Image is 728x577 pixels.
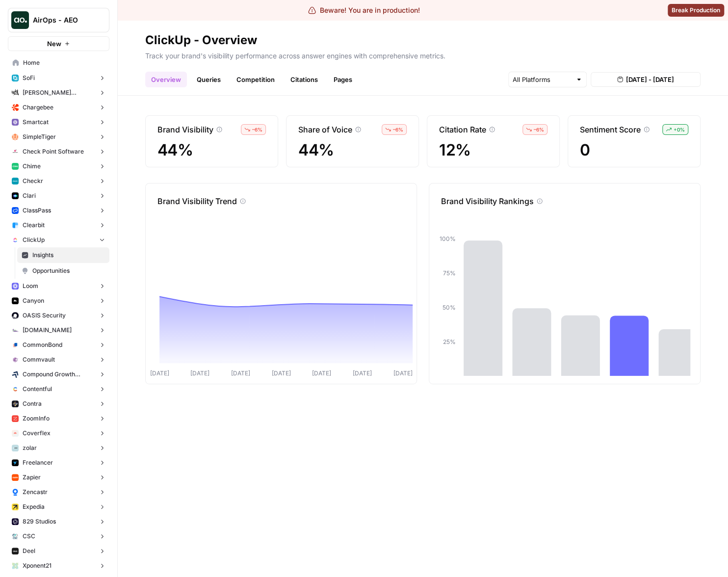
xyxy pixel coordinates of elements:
[23,282,38,290] span: Loom
[23,88,95,97] span: [PERSON_NAME] [PERSON_NAME] at Work
[231,72,281,87] a: Competition
[12,75,19,81] img: apu0vsiwfa15xu8z64806eursjsk
[580,141,688,159] span: 0
[12,503,19,510] img: r1kj8td8zocxzhcrdgnlfi8d2cy7
[23,502,45,511] span: Expedia
[145,72,187,87] a: Overview
[8,558,109,573] button: Xponent21
[23,414,50,423] span: ZoomInfo
[190,369,209,377] tspan: [DATE]
[23,311,66,320] span: OASIS Security
[23,162,41,171] span: Chime
[443,269,456,277] tspan: 75%
[8,233,109,247] button: ClickUp
[32,251,105,260] span: Insights
[23,206,51,215] span: ClassPass
[47,39,61,49] span: New
[12,148,19,155] img: gddfodh0ack4ddcgj10xzwv4nyos
[272,369,291,377] tspan: [DATE]
[8,367,109,382] button: Compound Growth Marketing
[23,473,41,482] span: Zapier
[23,296,44,305] span: Canyon
[8,218,109,233] button: Clearbit
[33,15,92,25] span: AirOps - AEO
[442,304,456,311] tspan: 50%
[12,89,19,96] img: m87i3pytwzu9d7629hz0batfjj1p
[12,163,19,170] img: mhv33baw7plipcpp00rsngv1nu95
[23,103,53,112] span: Chargebee
[23,341,62,349] span: CommonBond
[12,415,19,422] img: hcm4s7ic2xq26rsmuray6dv1kquq
[23,326,72,335] span: [DOMAIN_NAME]
[12,386,19,393] img: 2ud796hvc3gw7qwjscn75txc5abr
[17,247,109,263] a: Insights
[12,283,19,289] img: wev6amecshr6l48lvue5fy0bkco1
[580,124,641,135] p: Sentiment Score
[298,141,407,159] span: 44%
[8,85,109,100] button: [PERSON_NAME] [PERSON_NAME] at Work
[145,32,257,48] div: ClickUp - Overview
[674,126,685,133] span: + 0 %
[231,369,250,377] tspan: [DATE]
[145,48,701,61] p: Track your brand's visibility performance across answer engines with comprehensive metrics.
[23,118,49,127] span: Smartcat
[513,75,572,84] input: All Platforms
[534,126,544,133] span: – 6 %
[8,159,109,174] button: Chime
[23,147,84,156] span: Check Point Software
[12,533,19,540] img: yvejo61whxrb805zs4m75phf6mr8
[23,355,55,364] span: Commvault
[12,192,19,199] img: h6qlr8a97mop4asab8l5qtldq2wv
[591,72,701,87] button: [DATE] - [DATE]
[312,369,331,377] tspan: [DATE]
[23,177,43,185] span: Checkr
[8,323,109,338] button: [DOMAIN_NAME]
[23,191,36,200] span: Clari
[157,141,266,159] span: 44%
[8,338,109,352] button: CommonBond
[191,72,227,87] a: Queries
[23,221,45,230] span: Clearbit
[32,266,105,275] span: Opportunities
[8,499,109,514] button: Expedia
[12,489,19,496] img: s6x7ltuwawlcg2ux8d2ne4wtho4t
[328,72,358,87] a: Pages
[23,236,45,244] span: ClickUp
[17,263,109,279] a: Opportunities
[441,195,534,207] p: Brand Visibility Rankings
[8,71,109,85] button: SoFi
[8,396,109,411] button: Contra
[157,124,213,135] p: Brand Visibility
[8,382,109,396] button: Contentful
[443,338,456,345] tspan: 25%
[8,144,109,159] button: Check Point Software
[12,341,19,348] img: glq0fklpdxbalhn7i6kvfbbvs11n
[8,529,109,544] button: CSC
[12,430,19,437] img: l4muj0jjfg7df9oj5fg31blri2em
[12,445,19,451] img: 6os5al305rae5m5hhkke1ziqya7s
[23,561,52,570] span: Xponent21
[23,517,56,526] span: 829 Studios
[157,195,237,207] p: Brand Visibility Trend
[12,356,19,363] img: xf6b4g7v9n1cfco8wpzm78dqnb6e
[626,75,674,84] span: [DATE] - [DATE]
[12,562,19,569] img: f3qlg7l68rn02bi2w2fqsnsvhk74
[12,327,19,334] img: k09s5utkby11dt6rxf2w9zgb46r0
[8,55,109,71] a: Home
[440,235,456,242] tspan: 100%
[668,4,724,17] button: Break Production
[8,8,109,32] button: Workspace: AirOps - AEO
[8,308,109,323] button: OASIS Security
[8,174,109,188] button: Checkr
[8,279,109,293] button: Loom
[12,548,19,554] img: ybhjxa9n8mcsu845nkgo7g1ynw8w
[12,474,19,481] img: 8scb49tlb2vriaw9mclg8ae1t35j
[8,293,109,308] button: Canyon
[12,297,19,304] img: 0idox3onazaeuxox2jono9vm549w
[12,371,19,378] img: kaevn8smg0ztd3bicv5o6c24vmo8
[23,385,52,393] span: Contentful
[8,514,109,529] button: 829 Studios
[12,518,19,525] img: lwh15xca956raf2qq0149pkro8i6
[23,74,35,82] span: SoFi
[23,488,48,497] span: Zencastr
